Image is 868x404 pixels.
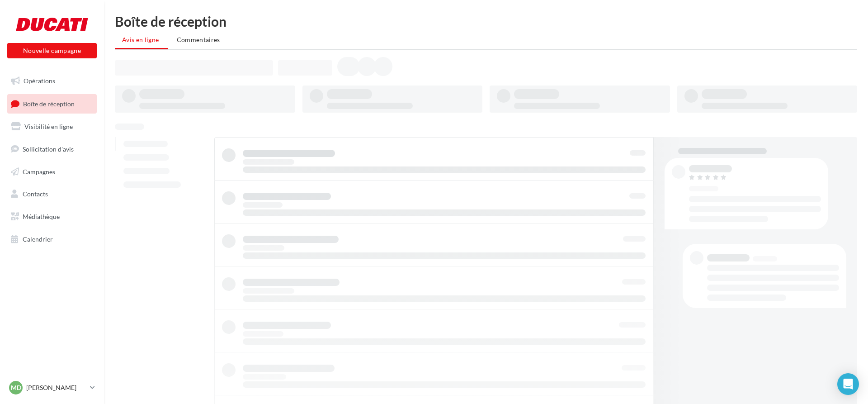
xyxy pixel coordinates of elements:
span: Campagnes [23,167,55,175]
a: Visibilité en ligne [5,117,99,136]
p: [PERSON_NAME] [26,383,86,392]
span: Commentaires [177,36,220,43]
span: Boîte de réception [23,100,75,107]
span: Médiathèque [23,213,60,220]
span: Visibilité en ligne [24,123,73,130]
a: Calendrier [5,230,99,249]
a: MD [PERSON_NAME] [7,379,97,396]
a: Opérations [5,71,99,90]
span: Sollicitation d'avis [23,145,74,153]
a: Boîte de réception [5,94,99,114]
span: MD [11,383,21,392]
a: Sollicitation d'avis [5,140,99,159]
span: Calendrier [23,235,53,243]
span: Opérations [24,77,55,85]
a: Contacts [5,185,99,204]
div: Open Intercom Messenger [837,373,859,395]
span: Contacts [23,190,48,198]
div: Boîte de réception [115,14,857,28]
a: Campagnes [5,162,99,181]
a: Médiathèque [5,207,99,226]
button: Nouvelle campagne [7,43,97,58]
